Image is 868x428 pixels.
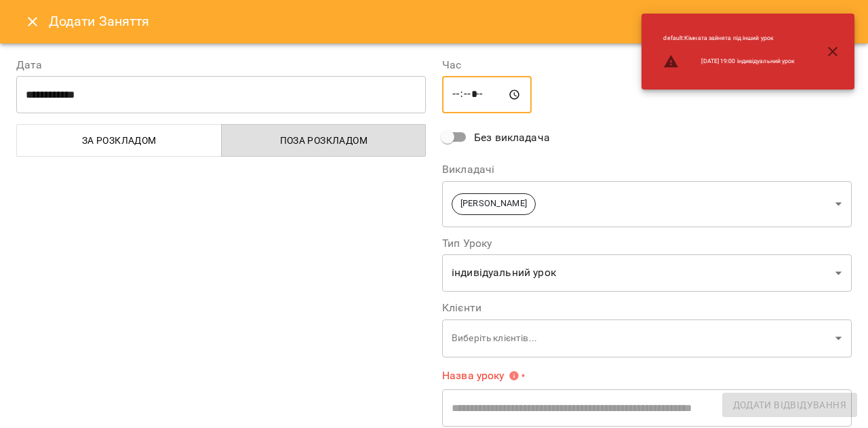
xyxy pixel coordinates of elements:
[442,370,519,381] span: Назва уроку
[452,332,830,345] p: Виберіть клієнтів...
[452,197,535,210] span: [PERSON_NAME]
[509,370,519,381] svg: Вкажіть назву уроку або виберіть клієнтів
[442,254,852,292] div: індивідуальний урок
[442,303,852,313] label: Клієнти
[652,28,806,48] li: default : Кімната зайнята під інший урок
[25,132,214,149] span: За розкладом
[442,319,852,357] div: Виберіть клієнтів...
[230,132,418,149] span: Поза розкладом
[442,60,852,71] label: Час
[49,11,852,32] h6: Додати Заняття
[16,60,426,71] label: Дата
[442,180,852,227] div: [PERSON_NAME]
[16,5,49,38] button: Close
[474,130,550,146] span: Без викладача
[442,164,852,175] label: Викладачі
[652,48,806,75] li: [DATE] 19:00 індивідуальний урок
[16,124,222,157] button: За розкладом
[221,124,427,157] button: Поза розкладом
[442,238,852,249] label: Тип Уроку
